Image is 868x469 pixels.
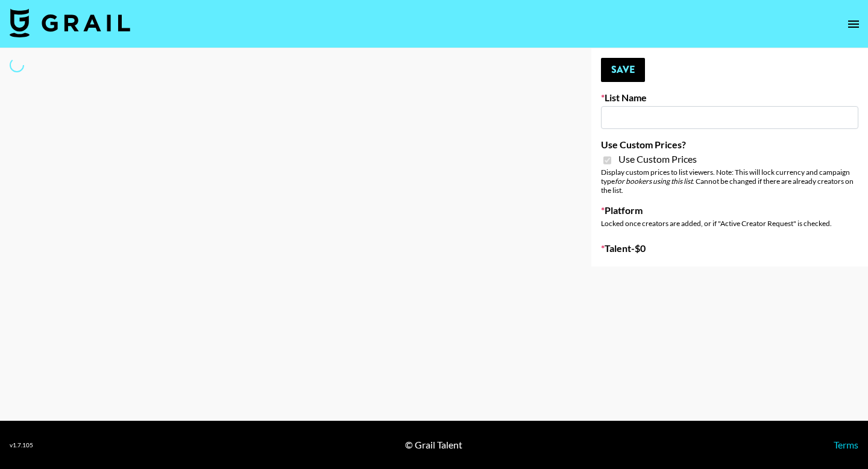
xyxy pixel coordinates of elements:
button: Save [601,58,645,82]
div: Locked once creators are added, or if "Active Creator Request" is checked. [601,219,858,228]
div: © Grail Talent [405,439,462,451]
div: Display custom prices to list viewers. Note: This will lock currency and campaign type . Cannot b... [601,168,858,195]
a: Terms [834,439,858,450]
label: Platform [601,204,858,216]
em: for bookers using this list [615,177,693,186]
label: List Name [601,92,858,104]
span: Use Custom Prices [618,153,697,165]
label: Talent - $ 0 [601,242,858,254]
div: v 1.7.105 [10,441,33,449]
label: Use Custom Prices? [601,139,858,151]
img: Grail Talent [10,8,130,37]
button: open drawer [841,12,866,36]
